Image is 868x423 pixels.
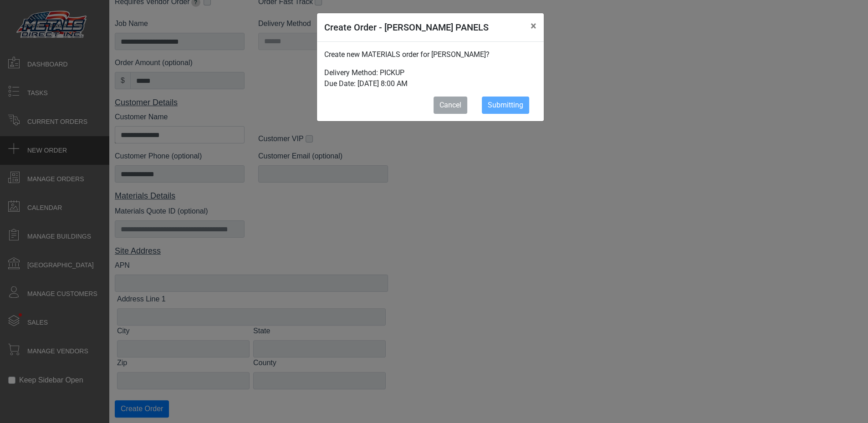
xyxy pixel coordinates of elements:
[482,97,529,114] button: Submitting
[324,49,536,60] p: Create new MATERIALS order for [PERSON_NAME]?
[324,20,489,34] h5: Create Order - [PERSON_NAME] PANELS
[488,101,523,109] span: Submitting
[324,67,536,89] p: Delivery Method: PICKUP Due Date: [DATE] 8:00 AM
[434,97,467,114] button: Cancel
[523,13,544,39] button: Close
